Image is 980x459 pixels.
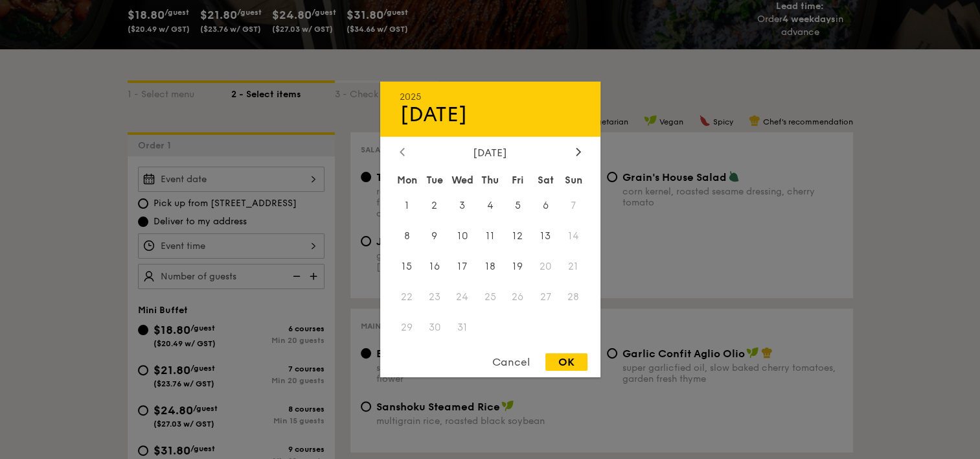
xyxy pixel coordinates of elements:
span: 17 [448,253,476,281]
span: 27 [532,283,560,311]
div: 2025 [400,91,581,102]
span: 1 [393,192,421,220]
span: 8 [393,222,421,250]
span: 11 [476,222,504,250]
span: 2 [420,192,448,220]
span: 9 [420,222,448,250]
div: Wed [448,169,476,192]
span: 6 [532,192,560,220]
span: 20 [532,253,560,281]
div: [DATE] [400,147,581,159]
span: 18 [476,253,504,281]
span: 4 [476,192,504,220]
div: Sun [560,169,587,192]
div: OK [545,353,587,371]
span: 10 [448,222,476,250]
span: 30 [420,313,448,341]
div: Thu [476,169,504,192]
span: 23 [420,283,448,311]
div: [DATE] [400,102,581,127]
span: 12 [504,222,532,250]
div: Cancel [479,353,543,371]
span: 28 [560,283,587,311]
span: 26 [504,283,532,311]
span: 29 [393,313,421,341]
span: 31 [448,313,476,341]
span: 22 [393,283,421,311]
div: Fri [504,169,532,192]
span: 7 [560,192,587,220]
span: 25 [476,283,504,311]
span: 21 [560,253,587,281]
span: 24 [448,283,476,311]
span: 3 [448,192,476,220]
span: 5 [504,192,532,220]
div: Tue [420,169,448,192]
div: Mon [393,169,421,192]
span: 19 [504,253,532,281]
span: 14 [560,222,587,250]
span: 16 [420,253,448,281]
div: Sat [532,169,560,192]
span: 15 [393,253,421,281]
span: 13 [532,222,560,250]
